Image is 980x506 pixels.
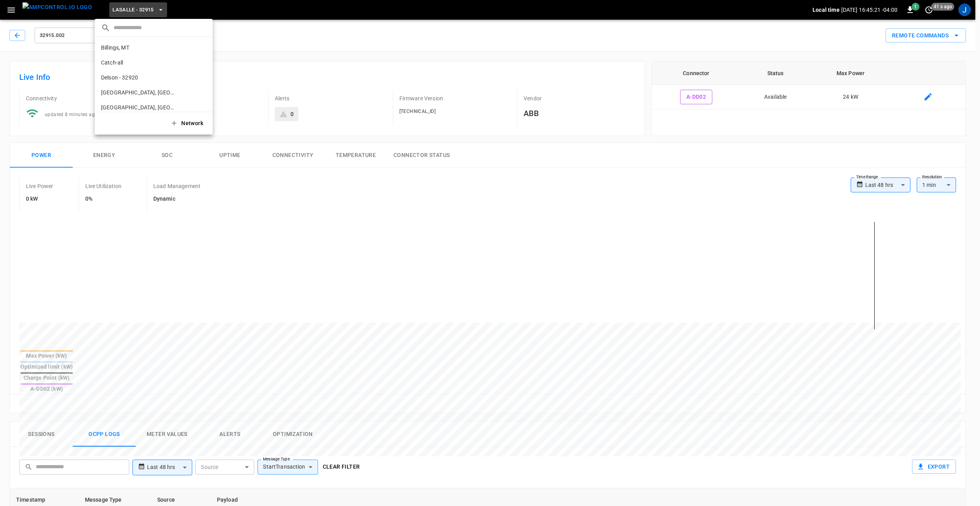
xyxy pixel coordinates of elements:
[165,115,210,131] button: Network
[101,103,178,111] p: [GEOGRAPHIC_DATA], [GEOGRAPHIC_DATA]
[101,89,178,96] p: [GEOGRAPHIC_DATA], [GEOGRAPHIC_DATA] - 12625
[101,74,178,81] p: Delson - 32920
[101,59,178,66] p: Catch-all
[101,44,179,52] p: Billings, MT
